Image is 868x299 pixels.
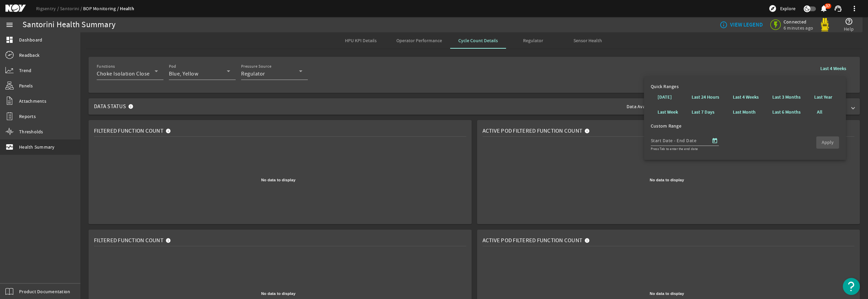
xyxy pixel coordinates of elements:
[19,36,42,43] span: Dashboard
[817,109,822,116] b: All
[717,19,766,31] button: VIEW LEGEND
[767,91,806,103] button: Last 3 Months
[89,98,860,115] mat-expansion-panel-header: Data StatusData Availability:76.75%Data Quality:70.54%Offlinelast 4 hoursSensor Issues (0)
[658,94,672,101] b: [DATE]
[686,106,720,118] button: Last 7 Days
[650,292,684,296] text: No data to display
[396,38,442,43] span: Operator Performance
[5,36,14,44] mat-icon: dashboard
[658,109,678,116] b: Last Week
[767,106,806,118] button: Last 6 Months
[651,123,681,129] span: Custom Range
[784,25,813,31] span: 6 minutes ago
[651,83,679,89] span: Quick Ranges
[60,5,83,12] a: Santorini
[19,144,55,150] span: Health Summary
[651,136,673,145] input: Start Date
[19,52,40,59] span: Readback
[843,278,860,295] button: Open Resource Center
[809,91,838,103] button: Last Year
[97,64,115,69] mat-label: Functions
[5,21,14,29] mat-icon: menu
[627,103,662,110] span: Data Availability:
[844,26,854,32] span: Help
[19,82,33,89] span: Panels
[483,128,583,134] span: Active Pod Filtered Function Count
[772,94,801,101] b: Last 3 Months
[769,4,777,13] mat-icon: explore
[686,91,725,103] button: Last 24 Hours
[169,64,176,69] mat-label: Pod
[678,136,706,145] input: End Date
[818,18,832,32] img: Yellowpod.svg
[241,70,265,77] span: Regulator
[727,91,764,103] button: Last 4 Weeks
[19,288,70,295] span: Product Documentation
[261,292,296,296] text: No data to display
[814,94,832,101] b: Last Year
[650,178,684,182] text: No data to display
[261,178,296,182] text: No data to display
[727,106,761,118] button: Last Month
[652,91,677,103] button: [DATE]
[820,65,846,72] b: Last 4 Weeks
[94,128,163,134] span: Filtered Function Count
[5,143,14,151] mat-icon: monitor_heart
[772,109,801,116] b: Last 6 Months
[834,4,842,13] mat-icon: support_agent
[97,70,150,77] span: Choke Isolation Close
[815,62,852,74] button: Last 4 Weeks
[19,113,36,120] span: Reports
[845,17,853,26] mat-icon: help_outline
[766,3,798,14] button: Explore
[345,38,377,43] span: HPU KPI Details
[19,128,43,135] span: Thresholds
[846,0,863,17] button: more_vert
[820,5,827,12] button: 37
[809,106,831,118] button: All
[720,21,725,29] mat-icon: info_outline
[780,5,795,12] span: Explore
[652,106,683,118] button: Last Week
[483,237,583,244] span: Active Pod Filtered Function Count
[241,64,271,69] mat-label: Pressure Source
[94,237,163,244] span: Filtered Function Count
[19,67,31,74] span: Trend
[733,109,756,116] b: Last Month
[573,38,602,43] span: Sensor Health
[784,19,813,25] span: Connected
[523,38,543,43] span: Regulator
[651,137,697,144] mat-label: Start Date - End Date
[820,4,828,13] mat-icon: notifications
[651,146,698,151] mat-hint: Press Tab to enter the end date
[733,94,759,101] b: Last 4 Weeks
[692,94,719,101] b: Last 24 Hours
[692,109,714,116] b: Last 7 Days
[36,5,60,12] a: Rigsentry
[94,98,136,115] mat-panel-title: Data Status
[22,21,115,28] div: Santorini Health Summary
[19,98,46,104] span: Attachments
[169,70,198,77] span: Blue, Yellow
[83,5,120,12] a: BOP Monitoring
[711,137,719,145] button: Open calendar
[458,38,498,43] span: Cycle Count Details
[730,21,763,28] b: VIEW LEGEND
[120,5,134,12] a: Health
